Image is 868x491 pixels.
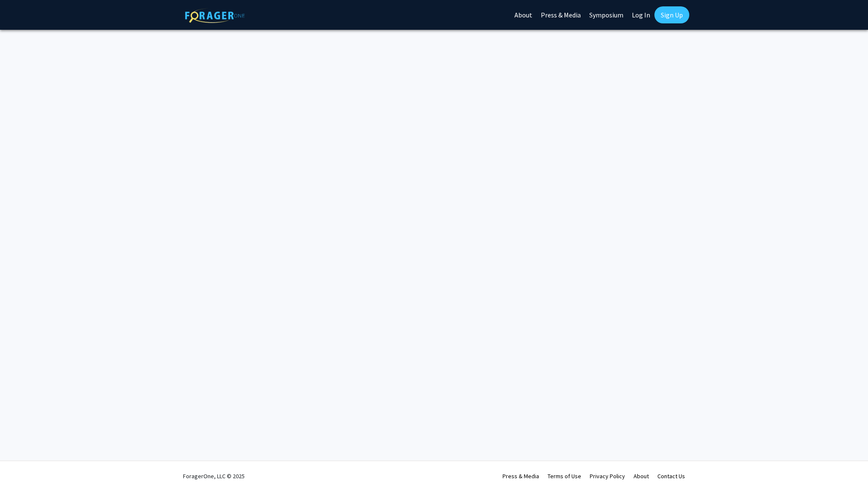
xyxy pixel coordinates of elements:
[590,472,625,480] a: Privacy Policy
[183,461,245,491] div: ForagerOne, LLC © 2025
[654,6,689,23] a: Sign Up
[657,472,685,480] a: Contact Us
[548,472,581,480] a: Terms of Use
[634,472,649,480] a: About
[185,8,245,23] img: ForagerOne Logo
[503,472,539,480] a: Press & Media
